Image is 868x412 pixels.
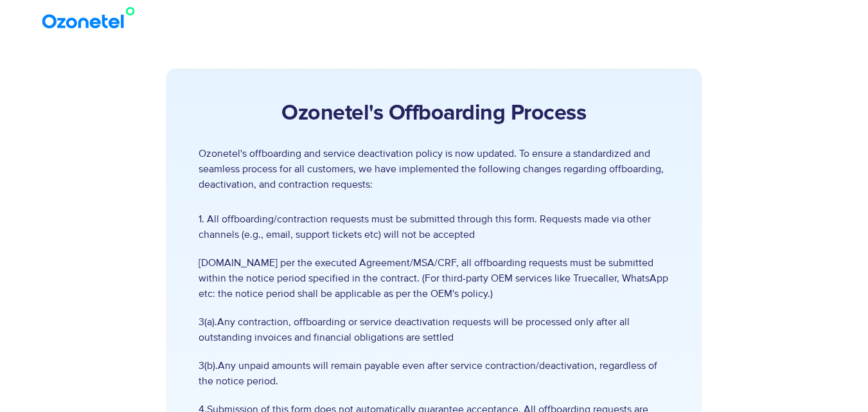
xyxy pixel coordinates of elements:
[199,101,669,127] h2: Ozonetel's Offboarding Process
[199,255,669,301] span: [DOMAIN_NAME] per the executed Agreement/MSA/CRF, all offboarding requests must be submitted with...
[199,314,669,345] span: 3(a).Any contraction, offboarding or service deactivation requests will be processed only after a...
[199,146,669,192] p: Ozonetel's offboarding and service deactivation policy is now updated. To ensure a standardized a...
[199,211,669,242] span: 1. All offboarding/contraction requests must be submitted through this form. Requests made via ot...
[199,358,669,389] span: 3(b).Any unpaid amounts will remain payable even after service contraction/deactivation, regardle...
